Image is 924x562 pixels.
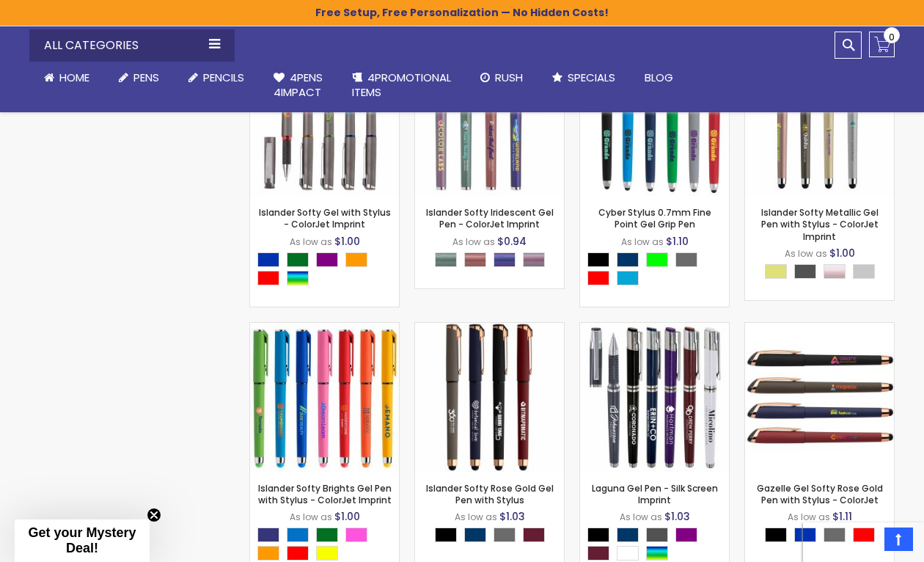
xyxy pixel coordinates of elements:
[645,70,673,85] span: Blog
[617,546,639,561] div: White
[497,234,527,249] span: $0.94
[257,271,279,285] div: Red
[29,29,235,62] div: All Categories
[675,528,697,542] div: Purple
[580,323,729,472] img: Laguna Gel Pen - Silk Screen Imprint
[287,546,309,561] div: Red
[452,236,495,248] span: As low as
[337,62,466,109] a: 4PROMOTIONALITEMS
[646,546,668,561] div: Assorted
[568,70,615,85] span: Specials
[587,271,609,285] div: Red
[538,62,630,94] a: Specials
[259,62,337,109] a: 4Pens4impact
[316,252,338,267] div: Purple
[794,528,816,542] div: Blue
[664,509,690,524] span: $1.03
[617,252,639,267] div: Navy Blue
[646,252,668,267] div: Lime Green
[765,528,787,542] div: Black
[435,252,457,267] div: Iridescent Green
[352,70,451,100] span: 4PROMOTIONAL ITEMS
[345,528,367,542] div: Pink
[29,62,104,94] a: Home
[495,70,523,85] span: Rush
[290,236,332,248] span: As low as
[316,546,338,561] div: Yellow
[203,70,244,85] span: Pencils
[290,511,332,523] span: As low as
[257,528,279,542] div: Royal Blue
[274,70,323,100] span: 4Pens 4impact
[620,511,662,523] span: As low as
[464,528,486,542] div: Navy Blue
[435,528,457,542] div: Black
[59,70,89,85] span: Home
[765,264,882,282] div: Select A Color
[257,252,399,289] div: Select A Color
[15,519,150,562] div: Get your Mystery Deal!Close teaser
[415,323,564,472] img: Islander Softy Rose Gold Gel Pen with Stylus
[630,62,688,94] a: Blog
[889,30,895,44] span: 0
[587,252,729,289] div: Select A Color
[765,528,882,546] div: Select A Color
[803,522,924,562] iframe: Google Customer Reviews
[494,252,516,267] div: Iridescent Blue
[587,546,609,561] div: Dark Red
[345,252,367,267] div: Orange
[287,528,309,542] div: Blue Light
[587,528,609,542] div: Black
[675,252,697,267] div: Grey
[523,252,545,267] div: Iridescent Purple
[287,252,309,267] div: Green
[257,252,279,267] div: Blue
[415,322,564,335] a: Islander Softy Rose Gold Gel Pen with Stylus
[250,323,399,472] img: Islander Softy Brights Gel Pen with Stylus - ColorJet Imprint
[250,322,399,335] a: Islander Softy Brights Gel Pen with Stylus - ColorJet Imprint
[745,47,894,196] img: Islander Softy Metallic Gel Pen with Stylus - ColorJet Imprint
[426,206,554,230] a: Islander Softy Iridescent Gel Pen - ColorJet Imprint
[494,528,516,542] div: Grey
[617,528,639,542] div: Navy Blue
[869,32,895,57] a: 0
[761,206,879,242] a: Islander Softy Metallic Gel Pen with Stylus - ColorJet Imprint
[174,62,259,94] a: Pencils
[259,206,391,230] a: Islander Softy Gel with Stylus - ColorJet Imprint
[415,47,564,196] img: Islander Softy Iridescent Gel Pen - ColorJet Imprint
[316,528,338,542] div: Green
[824,264,846,279] div: Rose Gold
[745,323,894,472] img: Gazelle Gel Softy Rose Gold Pen with Stylus - ColorJet
[832,509,852,524] span: $1.11
[287,271,309,285] div: Assorted
[788,511,830,523] span: As low as
[435,528,552,546] div: Select A Color
[104,62,174,94] a: Pens
[765,264,787,279] div: Gold
[133,70,159,85] span: Pens
[829,246,855,260] span: $1.00
[587,252,609,267] div: Black
[580,47,729,196] img: Cyber Stylus 0.7mm Fine Point Gel Grip Pen
[592,482,718,506] a: Laguna Gel Pen - Silk Screen Imprint
[523,528,545,542] div: Dark Red
[334,509,360,524] span: $1.00
[598,206,711,230] a: Cyber Stylus 0.7mm Fine Point Gel Grip Pen
[580,322,729,335] a: Laguna Gel Pen - Silk Screen Imprint
[646,528,668,542] div: Gunmetal
[147,508,161,522] button: Close teaser
[757,482,883,506] a: Gazelle Gel Softy Rose Gold Pen with Stylus - ColorJet
[617,271,639,285] div: Turquoise
[794,264,816,279] div: Gunmetal
[499,509,525,524] span: $1.03
[455,511,497,523] span: As low as
[621,236,664,248] span: As low as
[464,252,486,267] div: Iridescent Dark Pink
[666,234,689,249] span: $1.10
[334,234,360,249] span: $1.00
[745,322,894,335] a: Gazelle Gel Softy Rose Gold Pen with Stylus - ColorJet
[466,62,538,94] a: Rush
[853,264,875,279] div: Silver
[257,546,279,561] div: Orange
[426,482,554,506] a: Islander Softy Rose Gold Gel Pen with Stylus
